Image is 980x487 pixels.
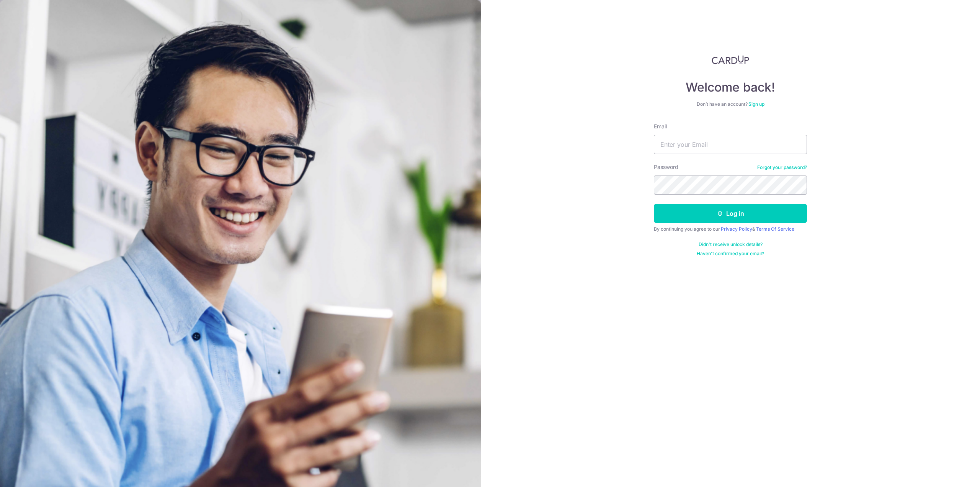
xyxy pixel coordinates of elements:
div: Don’t have an account? [654,101,807,107]
img: CardUp Logo [712,55,749,64]
a: Forgot your password? [757,164,807,171]
label: Password [654,163,678,171]
a: Didn't receive unlock details? [699,241,763,248]
h4: Welcome back! [654,80,807,95]
a: Haven't confirmed your email? [697,251,764,257]
input: Enter your Email [654,135,807,154]
a: Sign up [748,101,764,107]
a: Privacy Policy [721,226,752,232]
label: Email [654,123,667,130]
a: Terms Of Service [756,226,794,232]
div: By continuing you agree to our & [654,226,807,232]
button: Log in [654,204,807,223]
